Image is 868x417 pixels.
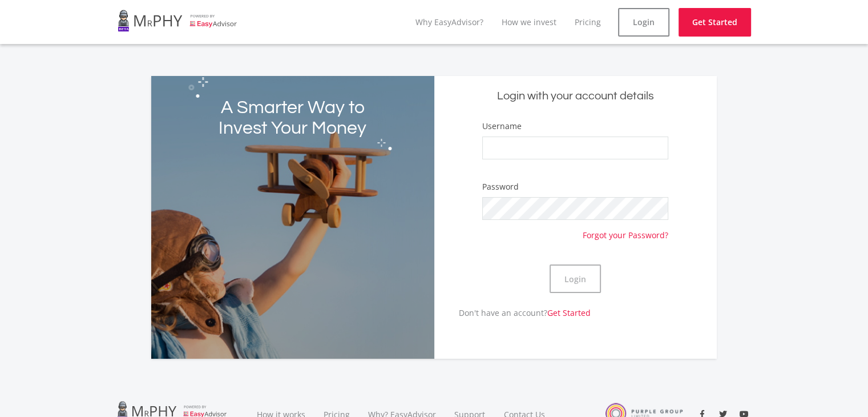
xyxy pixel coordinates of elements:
a: Why EasyAdvisor? [415,17,483,27]
a: Get Started [679,8,751,37]
h5: Login with your account details [443,89,708,104]
button: Login [550,264,601,293]
a: Forgot your Password? [583,220,668,241]
p: Don't have an account? [434,307,591,319]
a: Login [618,8,669,37]
a: Get Started [547,307,591,318]
a: Pricing [575,17,601,27]
h2: A Smarter Way to Invest Your Money [208,98,377,139]
label: Password [482,181,519,193]
a: How we invest [502,17,556,27]
label: Username [482,121,522,132]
